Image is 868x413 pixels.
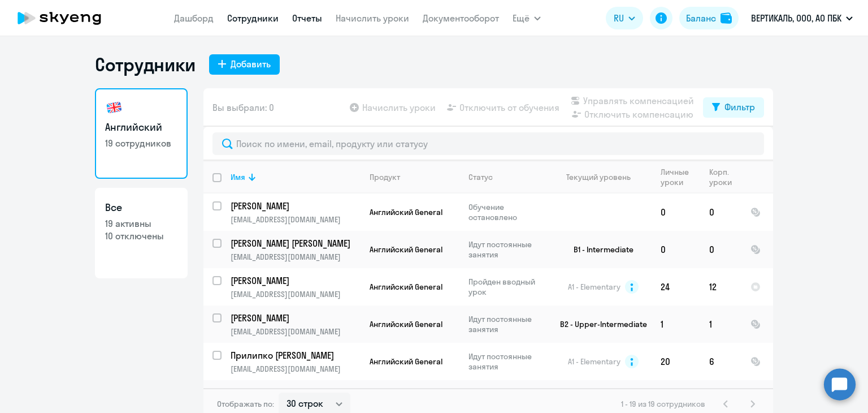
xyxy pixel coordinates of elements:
p: ВЕРТИКАЛЬ, ООО, АО ПБК [751,11,841,25]
button: Добавить [209,54,280,75]
div: Продукт [370,172,459,182]
h1: Сотрудники [95,53,196,76]
div: Корп. уроки [709,167,741,187]
div: Баланс [686,11,716,25]
div: Добавить [231,57,271,71]
p: [PERSON_NAME] [231,274,358,287]
a: Сотрудники [227,12,279,24]
button: ВЕРТИКАЛЬ, ООО, АО ПБК [745,5,858,32]
p: [PERSON_NAME] [231,200,358,212]
span: A1 - Elementary [568,282,620,292]
div: Имя [231,172,245,182]
td: 0 [700,231,741,268]
p: 19 сотрудников [105,137,177,149]
div: Фильтр [724,100,755,114]
div: Текущий уровень [566,172,631,182]
p: [EMAIL_ADDRESS][DOMAIN_NAME] [231,326,360,337]
td: 1 [652,306,700,343]
p: [PERSON_NAME] [PERSON_NAME] [231,237,358,249]
p: [EMAIL_ADDRESS][DOMAIN_NAME] [231,289,360,299]
img: balance [721,12,732,24]
div: Продукт [370,172,400,182]
a: [PERSON_NAME] [231,200,360,212]
h3: Все [105,200,177,215]
button: RU [606,7,643,29]
a: [PERSON_NAME] [PERSON_NAME] [231,237,360,249]
span: 1 - 19 из 19 сотрудников [621,399,705,409]
p: [PERSON_NAME] [231,312,358,324]
span: Отображать по: [217,399,274,409]
button: Фильтр [703,97,764,118]
p: Идут постоянные занятия [468,351,546,372]
p: Идут постоянные занятия [468,314,546,334]
span: Ещё [513,11,530,25]
span: Английский General [370,282,442,292]
a: Прилипко [PERSON_NAME] [231,349,360,362]
p: Пройден вводный урок [468,277,546,297]
td: 0 [652,231,700,268]
input: Поиск по имени, email, продукту или статусу [212,132,764,155]
span: Английский General [370,244,442,255]
td: 0 [652,193,700,231]
div: Имя [231,172,360,182]
span: Вы выбрали: 0 [212,101,274,114]
div: Личные уроки [661,167,700,187]
button: Балансbalance [679,7,739,29]
a: [PERSON_NAME] Любовь [231,386,360,399]
td: B2 - Upper-Intermediate [546,306,652,343]
a: Начислить уроки [336,12,409,24]
p: Прилипко [PERSON_NAME] [231,349,358,362]
a: Дашборд [174,12,214,24]
h3: Английский [105,120,177,135]
p: [EMAIL_ADDRESS][DOMAIN_NAME] [231,252,360,262]
a: Документооборот [423,12,499,24]
span: Английский General [370,319,442,329]
div: Текущий уровень [555,172,651,182]
td: 0 [700,193,741,231]
div: Статус [468,172,493,182]
td: 6 [700,343,741,380]
a: [PERSON_NAME] [231,312,360,324]
span: A1 - Elementary [568,356,620,367]
p: [EMAIL_ADDRESS][DOMAIN_NAME] [231,364,360,374]
div: Статус [468,172,546,182]
td: B1 - Intermediate [546,231,652,268]
a: Все19 активны10 отключены [95,188,188,278]
a: Отчеты [292,12,322,24]
button: Ещё [513,7,541,29]
p: 10 отключены [105,230,177,242]
p: Обучение остановлено [468,202,546,222]
img: english [105,98,123,117]
td: 1 [700,306,741,343]
a: Английский19 сотрудников [95,88,188,179]
td: 12 [700,268,741,306]
p: 19 активны [105,217,177,230]
span: Английский General [370,207,442,217]
div: Корп. уроки [709,167,734,187]
span: RU [614,11,624,25]
td: 20 [652,343,700,380]
p: [PERSON_NAME] Любовь [231,386,358,399]
p: [EMAIL_ADDRESS][DOMAIN_NAME] [231,214,360,225]
p: Идут постоянные занятия [468,239,546,260]
td: 24 [652,268,700,306]
a: [PERSON_NAME] [231,274,360,287]
span: Английский General [370,356,442,367]
div: Личные уроки [661,167,692,187]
